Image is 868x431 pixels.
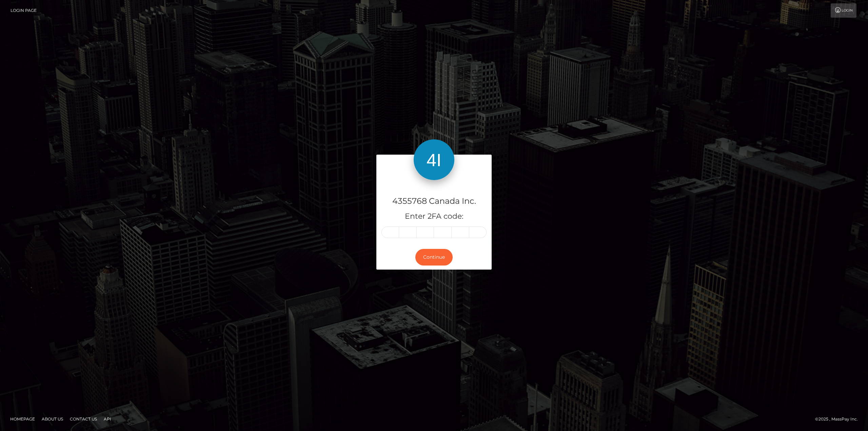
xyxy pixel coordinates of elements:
div: © 2025 , MassPay Inc. [815,415,863,423]
a: About Us [39,414,66,424]
a: Login Page [11,3,37,18]
button: Continue [415,249,453,266]
a: Contact Us [67,414,100,424]
h5: Enter 2FA code: [381,211,487,222]
img: 4355768 Canada Inc. [414,139,454,180]
a: Login [831,3,856,18]
a: API [101,414,114,424]
h4: 4355768 Canada Inc. [381,195,487,207]
a: Homepage [7,414,38,424]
